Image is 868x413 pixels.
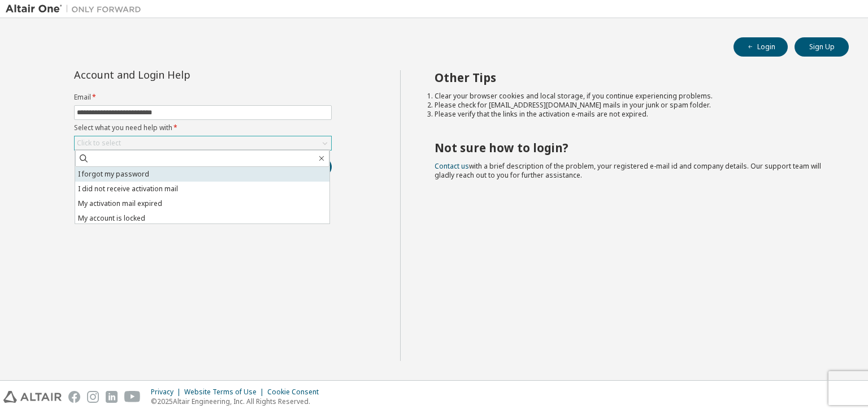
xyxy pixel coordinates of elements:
[435,70,829,85] h2: Other Tips
[267,388,325,397] div: Cookie Consent
[435,140,829,155] h2: Not sure how to login?
[74,93,332,102] label: Email
[106,391,118,403] img: linkedin.svg
[87,391,99,403] img: instagram.svg
[75,167,329,182] li: I forgot my password
[77,139,121,148] div: Click to select
[435,110,829,119] li: Please verify that the links in the activation e-mails are not expired.
[435,161,469,171] a: Contact us
[435,101,829,110] li: Please check for [EMAIL_ADDRESS][DOMAIN_NAME] mails in your junk or spam folder.
[435,161,821,180] span: with a brief description of the problem, your registered e-mail id and company details. Our suppo...
[3,391,62,403] img: altair_logo.svg
[75,136,331,150] div: Click to select
[124,391,141,403] img: youtube.svg
[6,3,147,15] img: Altair One
[151,388,184,397] div: Privacy
[68,391,80,403] img: facebook.svg
[74,123,332,132] label: Select what you need help with
[151,397,325,406] p: © 2025 Altair Engineering, Inc. All Rights Reserved.
[74,70,280,79] div: Account and Login Help
[734,37,788,57] button: Login
[795,37,849,57] button: Sign Up
[435,92,829,101] li: Clear your browser cookies and local storage, if you continue experiencing problems.
[184,388,267,397] div: Website Terms of Use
